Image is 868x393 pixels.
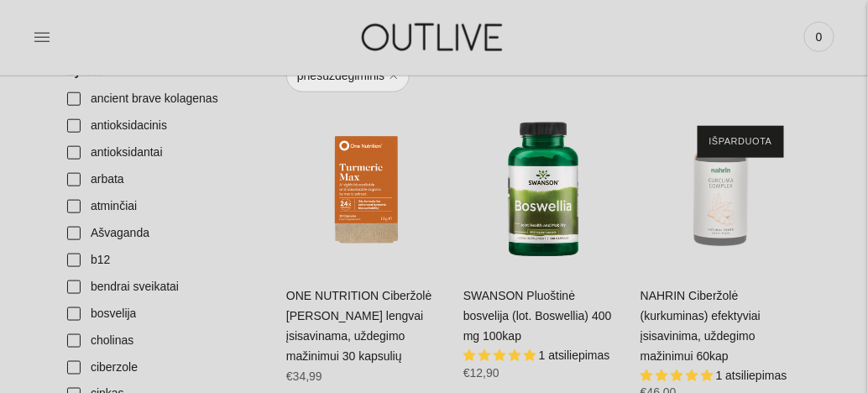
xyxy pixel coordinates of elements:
[463,109,624,270] a: SWANSON Pluoštinė bosvelija (lot. Boswellia) 400 mg 100kap
[641,109,801,270] a: NAHRIN Ciberžolė (kurkuminas) efektyviai įsisavinima, uždegimo mažinimui 60kap
[463,289,612,343] a: SWANSON Pluoštinė bosvelija (lot. Boswellia) 400 mg 100kap
[57,301,269,327] a: bosvelija
[57,220,269,247] a: Ašvaganda
[57,86,269,113] a: ancient brave kolagenas
[57,166,269,193] a: arbata
[716,369,787,382] span: 1 atsiliepimas
[286,109,447,270] a: ONE NUTRITION Ciberžolė Max Kurkuminas lengvai įsisavinama, uždegimo mažinimui 30 kapsulių
[463,366,499,380] span: €12,90
[57,193,269,220] a: atminčiai
[808,25,831,49] span: 0
[329,8,539,66] img: OUTLIVE
[57,247,269,274] a: b12
[57,354,269,381] a: ciberzole
[57,274,269,301] a: bendrai sveikatai
[57,139,269,166] a: antioksidantai
[539,348,610,362] span: 1 atsiliepimas
[804,18,834,55] a: 0
[641,289,761,363] a: NAHRIN Ciberžolė (kurkuminas) efektyviai įsisavinima, uždegimo mažinimui 60kap
[286,289,431,363] a: ONE NUTRITION Ciberžolė [PERSON_NAME] lengvai įsisavinama, uždegimo mažinimui 30 kapsulių
[641,369,716,382] span: 5.00 stars
[57,113,269,139] a: antioksidacinis
[463,348,539,362] span: 5.00 stars
[57,327,269,354] a: cholinas
[286,369,322,383] span: €34,99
